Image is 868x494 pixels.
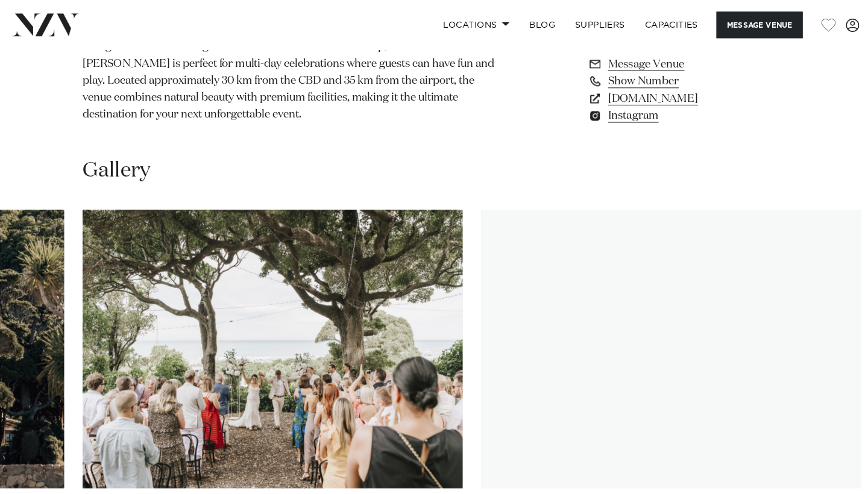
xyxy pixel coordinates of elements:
button: Message Venue [709,11,793,37]
a: BLOG [516,11,561,37]
a: Message Venue [583,54,779,70]
a: [DOMAIN_NAME] [583,87,779,104]
h2: Gallery [89,154,155,181]
swiper-slide: 14 / 29 [479,205,851,478]
a: Show Number [583,70,779,87]
swiper-slide: 13 / 29 [89,205,461,478]
a: Instagram [583,104,779,121]
img: nzv-logo.png [19,13,85,35]
a: SUPPLIERS [561,11,629,37]
a: Locations [432,11,516,37]
a: Capacities [629,11,701,37]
